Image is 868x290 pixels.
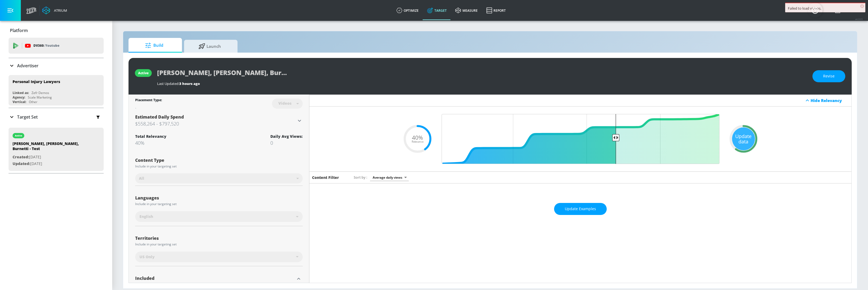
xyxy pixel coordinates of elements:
div: Include in your targeting set [135,165,303,168]
div: Include in your targeting set [135,243,303,246]
div: 0 [270,140,303,146]
a: Report [482,1,510,20]
div: Territories [135,236,303,240]
div: DV360: Youtube [9,38,104,54]
div: Atrium [52,8,67,13]
div: Vertical: [13,100,26,104]
h3: $558,264 - $797,520 [135,120,296,127]
div: Last Updated: [157,81,807,86]
div: Zefr Demos [32,91,49,95]
p: DV360: [33,43,59,49]
div: Videos [276,101,294,105]
div: Include in your targeting set [135,202,303,206]
span: Updated: [13,161,30,166]
span: v 4.33.5 [855,18,863,21]
div: Target Set [9,108,104,126]
div: Daily Avg Views: [270,134,303,139]
span: Created: [13,154,29,159]
div: Platform [9,23,104,38]
h6: Content Filter [312,175,339,180]
div: Estimated Daily Spend$558,264 - $797,520 [135,114,303,127]
a: optimize [392,1,423,20]
div: Other [29,100,37,104]
div: active [15,134,22,137]
div: Placement Type: [135,98,162,103]
div: [PERSON_NAME], [PERSON_NAME], Burnetti - Test [13,141,87,154]
div: active [138,71,149,75]
span: Launch [189,40,230,53]
span: Update Examples [565,206,596,212]
p: Youtube [45,43,59,48]
div: Advertiser [9,58,104,73]
a: Target [423,1,451,20]
p: Target Set [17,114,38,120]
div: Personal Injury Lawyers [13,79,60,84]
p: Advertiser [17,63,38,69]
span: Revise [823,73,835,80]
div: Hide Relevancy [309,95,851,107]
div: Failed to load videos. [788,6,863,11]
div: active[PERSON_NAME], [PERSON_NAME], Burnetti - TestCreated:[DATE]Updated:[DATE] [9,128,104,171]
div: Languages [135,196,303,200]
span: Relevance [412,140,423,143]
button: Open Resource Center [808,3,823,18]
div: Linked as: [13,91,29,95]
span: × [860,4,864,8]
p: [DATE] [13,160,87,167]
p: Platform [10,28,28,33]
div: Total Relevancy [135,134,166,139]
span: US Only [139,254,155,260]
div: Personal Injury LawyersLinked as:Zefr DemosAgency:Scale MarketingVertical:Other [9,75,104,105]
span: Estimated Daily Spend [135,114,184,120]
div: English [135,211,303,222]
a: measure [451,1,482,20]
a: Atrium [42,6,67,14]
div: Average daily views [370,174,409,181]
input: Final Threshold [439,114,722,164]
span: Build [134,39,174,52]
span: Sort by [354,175,367,180]
span: All [139,176,144,181]
div: Agency: [13,95,25,100]
div: Included [135,276,295,280]
p: [DATE] [13,154,87,160]
div: 40% [135,140,166,146]
div: Update data [732,127,755,150]
button: Revise [812,70,845,82]
span: 40% [412,135,423,140]
span: 3 hours ago [179,81,200,86]
div: Content Type [135,158,303,162]
div: US Only [135,252,303,262]
div: Scale Marketing [28,95,52,100]
button: Update Examples [554,203,607,215]
div: Hide Relevancy [811,98,848,103]
span: English [139,214,153,219]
